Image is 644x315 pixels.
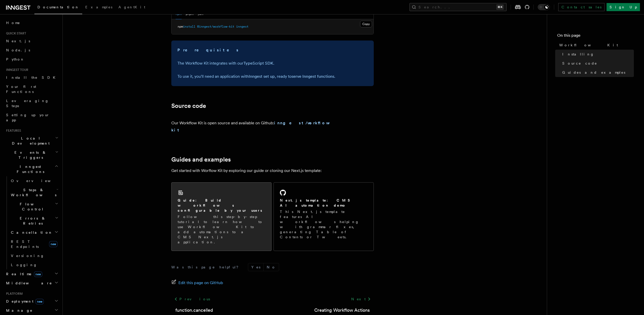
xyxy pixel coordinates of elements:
[9,202,55,212] span: Flow Control
[4,82,59,96] a: Your first Functions
[9,251,59,260] a: Versioning
[9,216,55,226] span: Errors & Retries
[82,2,115,14] a: Examples
[562,52,594,57] span: Installing
[9,176,59,185] a: Overview
[4,271,42,277] span: Realtime
[177,73,368,80] p: To use it, you'll need an application with , ready to .
[9,230,53,235] span: Cancellation
[178,198,265,213] h2: Guide: Build workflows configurable by your users
[11,254,44,258] span: Versioning
[9,214,59,228] button: Errors & Retries
[115,2,148,14] a: AgentKit
[4,148,59,162] button: Events & Triggers
[4,18,59,27] a: Home
[559,43,618,48] span: Workflow Kit
[6,57,25,61] span: Python
[560,68,634,77] a: Guides and examples
[360,21,372,27] button: Copy
[4,134,59,148] button: Local Development
[562,61,597,66] span: Source code
[9,185,59,200] button: Steps & Workflows
[4,129,21,133] span: Features
[171,102,206,109] a: Source code
[274,182,374,251] a: Next.js template: CMS AI automation demoThis Next.js template features AI workflows helping with ...
[178,25,183,28] span: npm
[9,260,59,269] a: Logging
[4,269,59,279] button: Realtimenew
[4,31,26,35] span: Quick start
[557,41,634,50] a: Workflow Kit
[118,5,145,9] span: AgentKit
[49,241,57,247] span: new
[280,198,367,208] h2: Next.js template: CMS AI automation demo
[6,113,50,122] span: Setting up your app
[4,68,28,72] span: Inngest tour
[175,307,213,314] a: function.cancelled
[4,110,59,125] a: Setting up your app
[4,281,52,286] span: Middleware
[4,136,55,146] span: Local Development
[248,263,263,271] button: Yes
[4,73,59,82] a: Install the SDK
[4,46,59,55] a: Node.js
[34,2,82,14] a: Documentation
[4,164,55,174] span: Inngest Functions
[171,265,242,270] p: Was this page helpful?
[9,228,59,237] button: Cancellation
[171,279,223,286] a: Edit this page on GitHub
[177,60,368,67] p: The Workflow Kit integrates with our .
[6,48,30,52] span: Node.js
[4,306,59,315] button: Manage
[178,279,223,286] span: Edit this page on GitHub
[11,263,37,267] span: Logging
[558,3,605,11] a: Contact sales
[4,36,59,46] a: Next.js
[9,237,59,251] a: REST Endpointsnew
[249,74,275,79] a: Inngest set up
[197,25,234,28] span: @inngest/workflow-kit
[11,240,39,249] span: REST Endpoints
[562,70,625,75] span: Guides and examples
[560,50,634,59] a: Installing
[336,124,374,129] iframe: GitHub
[348,294,374,304] a: Next
[6,85,36,94] span: Your first Functions
[538,4,550,10] button: Toggle dark mode
[6,39,30,43] span: Next.js
[4,55,59,64] a: Python
[4,279,59,288] button: Middleware
[9,200,59,214] button: Flow Control
[280,209,367,240] p: This Next.js template features AI workflows helping with grammar fixes, generating Table of Conte...
[4,299,44,304] span: Deployment
[4,162,59,176] button: Inngest Functions
[171,182,272,251] a: Guide: Build workflows configurable by your usersFollow this step-by-step tutorial to learn how t...
[4,308,33,313] span: Manage
[11,179,63,183] span: Overview
[6,75,58,80] span: Install the SDK
[178,214,265,245] p: Follow this step-by-step tutorial to learn how to use Workflow Kit to add automations to a CMS Ne...
[557,32,634,41] h4: On this page
[560,59,634,68] a: Source code
[236,25,248,28] span: inngest
[292,74,334,79] a: serve Inngest functions
[4,176,59,269] div: Inngest Functions
[607,3,640,11] a: Sign Up
[177,48,239,52] strong: Prerequisites
[4,292,23,296] span: Platform
[264,263,279,271] button: No
[34,271,42,277] span: new
[171,167,374,174] p: Get started with Worflow Kit by exploring our guide or cloning our Next.js template:
[171,120,334,134] p: Our Workflow Kit is open source and available on Github:
[9,187,56,198] span: Steps & Workflows
[314,307,370,314] a: Creating Workflow Actions
[183,25,195,28] span: install
[171,294,213,304] a: Previous
[6,99,49,108] span: Leveraging Steps
[4,150,55,160] span: Events & Triggers
[37,5,79,9] span: Documentation
[4,96,59,110] a: Leveraging Steps
[35,299,44,304] span: new
[243,61,273,66] a: TypeScript SDK
[4,297,59,306] button: Deploymentnew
